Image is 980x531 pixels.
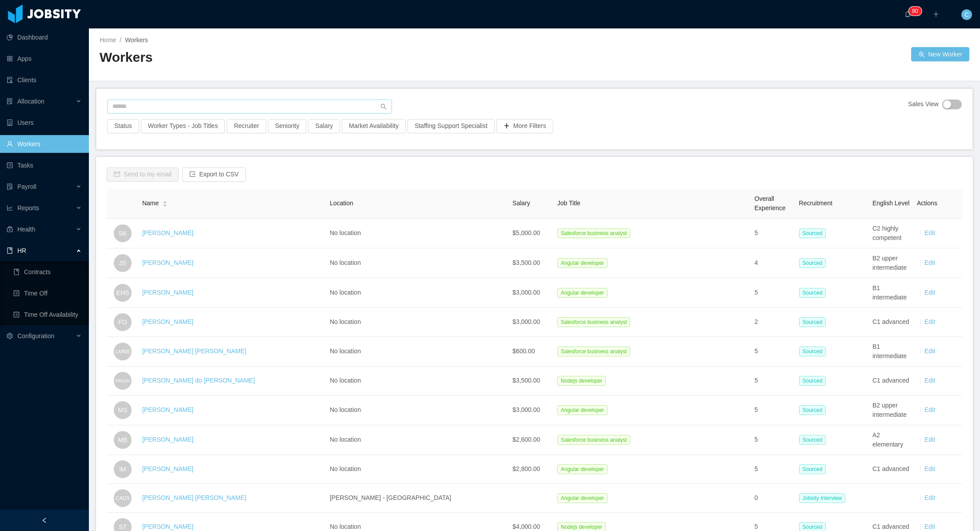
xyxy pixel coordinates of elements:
a: [PERSON_NAME] [142,436,193,443]
h2: Workers [100,48,535,67]
td: No location [326,219,509,248]
span: Configuration [17,332,54,339]
i: icon: bell [904,11,911,17]
span: MB [118,431,127,449]
span: Reports [17,204,39,212]
td: 0 [751,484,796,513]
i: icon: book [7,248,13,254]
span: Overall Experience [755,195,786,212]
button: Status [107,119,139,133]
span: Angular developer [557,288,608,298]
td: 5 [751,278,796,308]
a: icon: auditClients [7,71,82,89]
span: Job Title [557,200,580,207]
button: icon: plusMore Filters [496,119,553,133]
td: B2 upper intermediate [869,395,913,425]
a: [PERSON_NAME] [PERSON_NAME] [142,347,246,355]
span: LMBB [116,344,130,359]
a: Edit [924,406,935,413]
td: No location [326,425,509,455]
a: Sourced [799,289,830,296]
td: B1 intermediate [869,278,913,308]
span: EHS [116,284,129,302]
span: Recruitment [799,200,832,207]
a: icon: profileTime Off Availability [13,306,82,323]
a: [PERSON_NAME] do [PERSON_NAME] [142,377,255,384]
span: English Level [872,200,909,207]
span: Angular developer [557,405,608,415]
span: $3,500.00 [512,259,540,266]
a: [PERSON_NAME] [PERSON_NAME] [142,494,246,501]
a: Edit [924,259,935,266]
button: Staffing Support Specialist [408,119,495,133]
span: $3,000.00 [512,289,540,296]
i: icon: file-protect [7,184,13,190]
span: $4,000.00 [512,523,540,530]
a: icon: robotUsers [7,114,82,132]
td: C2 highly competent [869,219,913,248]
i: icon: caret-up [163,200,168,203]
p: 8 [912,7,915,16]
span: Sourced [799,376,826,386]
a: icon: bookContracts [13,263,82,281]
a: [PERSON_NAME] [142,229,193,236]
span: $600.00 [512,347,535,355]
i: icon: plus [933,11,939,17]
span: Salesforce business analyst [557,435,631,445]
a: Edit [924,318,935,325]
span: Actions [917,200,937,207]
span: Nodejs developer [557,376,606,386]
td: 5 [751,219,796,248]
a: [PERSON_NAME] [142,259,193,266]
span: Sourced [799,405,826,415]
span: $3,000.00 [512,406,540,413]
i: icon: setting [7,333,13,339]
span: Allocation [17,98,44,105]
a: [PERSON_NAME] [142,318,193,325]
a: icon: pie-chartDashboard [7,28,82,46]
button: Market Availability [342,119,406,133]
span: $3,500.00 [512,377,540,384]
a: [PERSON_NAME] [142,289,193,296]
td: No location [326,367,509,395]
span: Jobsity Interview [799,493,846,503]
a: Home [100,36,116,44]
td: 2 [751,308,796,337]
a: Edit [924,494,935,501]
button: Seniority [268,119,306,133]
a: [PERSON_NAME] [142,523,193,530]
a: Edit [924,289,935,296]
td: 5 [751,337,796,367]
span: Payroll [17,183,36,190]
p: 0 [915,7,918,16]
a: Edit [924,377,935,384]
button: icon: exportExport to CSV [182,168,246,182]
button: icon: usergroup-addNew Worker [911,47,969,61]
td: No location [326,395,509,425]
td: No location [326,337,509,367]
span: $2,800.00 [512,465,540,472]
a: Edit [924,347,935,355]
span: JS [119,254,126,272]
sup: 80 [908,7,921,16]
td: C1 advanced [869,308,913,337]
a: Sourced [799,465,830,472]
td: No location [326,248,509,278]
a: Sourced [799,523,830,530]
span: Sales View [908,100,939,109]
span: Salesforce business analyst [557,347,631,356]
span: $3,000.00 [512,318,540,325]
a: Sourced [799,436,830,443]
td: B1 intermediate [869,337,913,367]
td: No location [326,455,509,484]
a: Sourced [799,377,830,384]
a: Edit [924,436,935,443]
a: Sourced [799,318,830,325]
a: icon: profileTime Off [13,284,82,302]
td: 5 [751,455,796,484]
span: RMGdN [116,375,130,387]
td: B2 upper intermediate [869,248,913,278]
td: [PERSON_NAME] - [GEOGRAPHIC_DATA] [326,484,509,513]
td: 5 [751,395,796,425]
a: icon: appstoreApps [7,50,82,68]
